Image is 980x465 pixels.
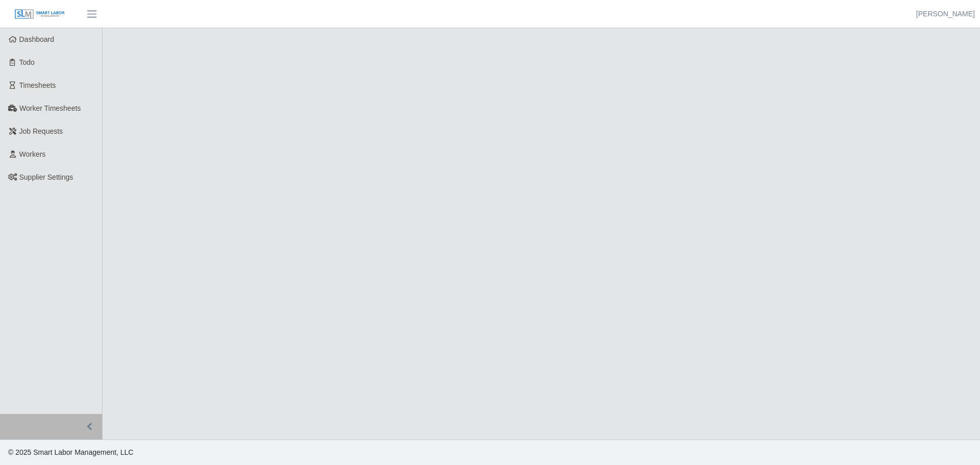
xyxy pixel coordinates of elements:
[19,173,73,181] span: Supplier Settings
[19,104,81,112] span: Worker Timesheets
[14,9,65,20] img: SLM Logo
[916,9,975,19] a: [PERSON_NAME]
[19,81,56,89] span: Timesheets
[19,35,55,43] span: Dashboard
[19,150,46,158] span: Workers
[19,127,63,135] span: Job Requests
[8,448,133,456] span: © 2025 Smart Labor Management, LLC
[19,58,35,66] span: Todo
